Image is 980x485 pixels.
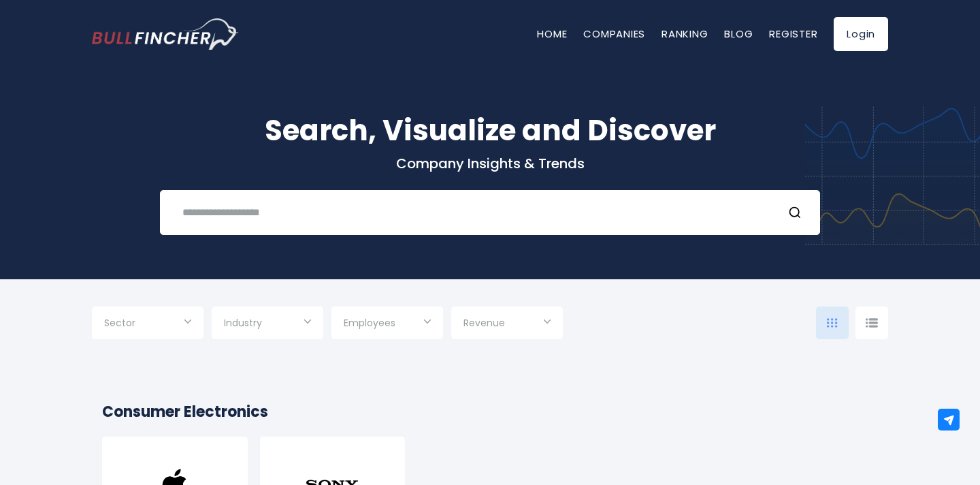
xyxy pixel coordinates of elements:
[92,18,238,50] a: Go to homepage
[92,155,888,172] p: Company Insights & Trends
[866,318,878,328] img: icon-comp-list-view.svg
[344,312,431,337] input: Selection
[788,204,806,221] button: Search
[344,317,395,329] span: Employees
[537,27,567,41] a: Home
[104,317,135,329] span: Sector
[661,27,708,41] a: Ranking
[224,312,311,337] input: Selection
[724,27,753,41] a: Blog
[104,312,191,337] input: Selection
[224,317,262,329] span: Industry
[834,17,888,51] a: Login
[583,27,645,41] a: Companies
[769,27,817,41] a: Register
[463,312,551,337] input: Selection
[827,318,838,328] img: icon-comp-grid.svg
[102,401,878,423] h2: Consumer Electronics
[463,317,505,329] span: Revenue
[92,18,239,50] img: Bullfincher logo
[92,109,888,152] h1: Search, Visualize and Discover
